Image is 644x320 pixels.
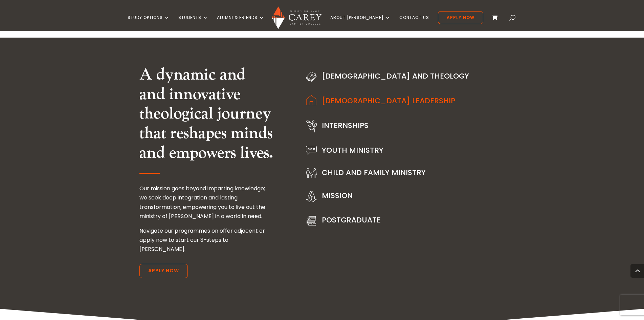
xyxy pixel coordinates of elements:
img: Speech bubble [306,146,317,155]
img: Building [306,95,317,105]
img: Plant [306,120,317,133]
img: Family [306,168,317,178]
p: Navigate our programmes on offer adjacent or apply now to start our 3-steps to [PERSON_NAME]. [139,226,273,254]
img: Hands in prayer position [306,191,317,202]
a: About [PERSON_NAME] [330,15,391,31]
a: Child and Family Ministry [322,167,426,178]
a: Youth Ministry [322,145,383,155]
img: Bible [306,72,317,81]
a: Internships [322,120,369,131]
a: PostGraduate [322,215,381,225]
h2: A dynamic and and innovative theological journey that reshapes minds and empowers lives. [139,65,273,166]
div: Our mission goes beyond imparting knowledge; we seek deep integration and lasting transformation,... [139,184,273,254]
a: [DEMOGRAPHIC_DATA] and Theology [322,71,469,81]
a: Apply Now [438,11,483,24]
a: Study Options [128,15,170,31]
img: Stack of books [306,216,317,226]
img: Carey Baptist College [272,6,321,29]
a: Students [178,15,208,31]
a: Apply Now [139,264,188,278]
a: [DEMOGRAPHIC_DATA] Leadership [322,95,455,106]
a: Contact Us [399,15,429,31]
a: Mission [322,190,353,201]
a: Alumni & Friends [217,15,264,31]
